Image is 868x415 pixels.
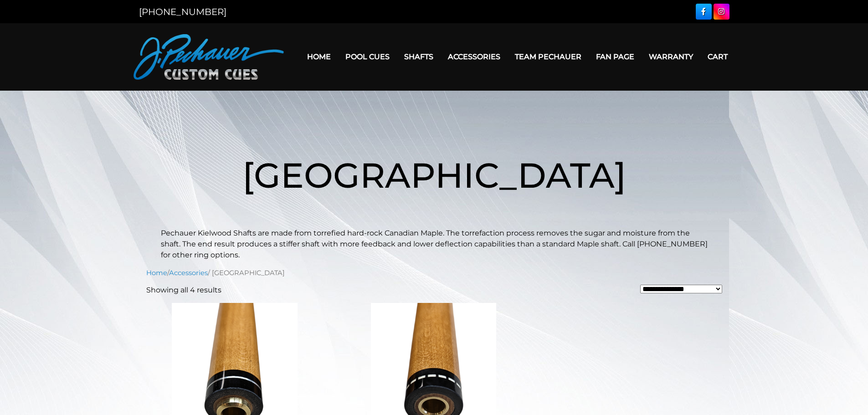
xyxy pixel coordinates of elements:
[700,45,735,68] a: Cart
[338,45,397,68] a: Pool Cues
[441,45,508,68] a: Accessories
[161,228,708,261] p: Pechauer Kielwood Shafts are made from torrefied hard-rock Canadian Maple. The torrefaction proce...
[242,154,626,196] span: [GEOGRAPHIC_DATA]
[589,45,642,68] a: Fan Page
[640,285,722,293] select: Shop order
[134,34,284,80] img: Pechauer Custom Cues
[146,268,722,278] nav: Breadcrumb
[300,45,338,68] a: Home
[642,45,700,68] a: Warranty
[146,269,167,277] a: Home
[139,6,226,17] a: [PHONE_NUMBER]
[169,269,208,277] a: Accessories
[397,45,441,68] a: Shafts
[146,285,221,296] p: Showing all 4 results
[508,45,589,68] a: Team Pechauer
